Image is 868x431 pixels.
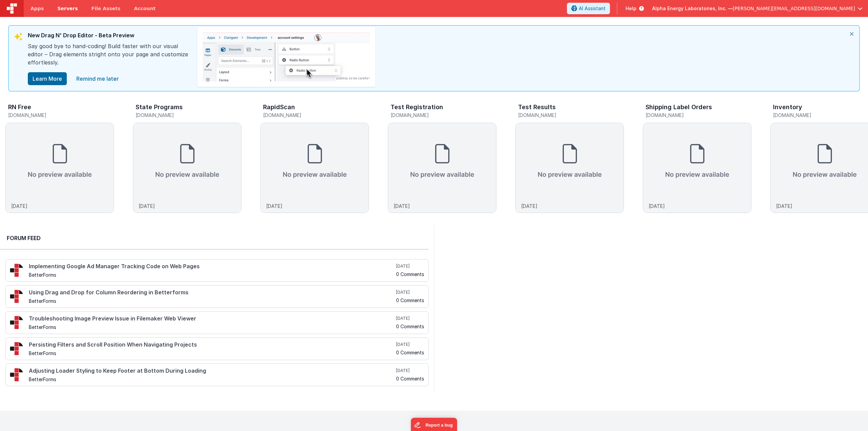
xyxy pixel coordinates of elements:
a: Adjusting Loader Styling to Keep Footer at Bottom During Loading BetterForms [DATE] 0 Comments [5,364,429,386]
h4: Persisting Filters and Scroll Position When Navigating Projects [29,342,395,348]
h5: [DOMAIN_NAME] [8,113,114,118]
img: 295_2.png [10,342,23,355]
div: Say good bye to hand-coding! Build faster with our visual editor – Drag elements stright onto you... [28,42,191,72]
a: Implementing Google Ad Manager Tracking Code on Web Pages BetterForms [DATE] 0 Comments [5,259,429,282]
a: Persisting Filters and Scroll Position When Navigating Projects BetterForms [DATE] 0 Comments [5,337,429,360]
h5: BetterForms [29,272,395,277]
span: Servers [57,5,78,12]
span: Apps [31,5,44,12]
h3: RN Free [8,104,31,111]
h4: Troubleshooting Image Preview Issue in Filemaker Web Viewer [29,316,395,322]
div: New Drag N' Drop Editor - Beta Preview [28,31,191,42]
p: [DATE] [649,202,665,210]
h5: [DOMAIN_NAME] [136,113,241,118]
h5: [DATE] [396,342,424,347]
a: Using Drag and Drop for Column Reordering in Betterforms BetterForms [DATE] 0 Comments [5,285,429,308]
h5: [DATE] [396,368,424,373]
h2: Forum Feed [7,234,422,242]
h4: Using Drag and Drop for Column Reordering in Betterforms [29,290,395,296]
p: [DATE] [394,202,410,210]
h5: 0 Comments [396,324,424,329]
h5: [DATE] [396,290,424,295]
h5: BetterForms [29,351,395,356]
span: File Assets [92,5,121,12]
button: Learn More [28,72,67,85]
h5: BetterForms [29,325,395,330]
img: 295_2.png [10,290,23,303]
h5: [DOMAIN_NAME] [646,113,751,118]
img: 295_2.png [10,263,23,277]
span: Alpha Energy Laboratories, Inc. — [652,5,733,12]
h5: [DATE] [396,263,424,269]
p: [DATE] [266,202,282,210]
img: 295_2.png [10,368,23,381]
h5: 0 Comments [396,298,424,303]
h5: [DOMAIN_NAME] [263,113,369,118]
h5: BetterForms [29,298,395,303]
h5: [DATE] [396,316,424,321]
button: AI Assistant [567,3,610,14]
h3: Shipping Label Orders [646,104,712,111]
h4: Adjusting Loader Styling to Keep Footer at Bottom During Loading [29,368,395,374]
h5: BetterForms [29,377,395,382]
h4: Implementing Google Ad Manager Tracking Code on Web Pages [29,263,395,270]
h3: RapidScan [263,104,295,111]
h5: 0 Comments [396,272,424,277]
h5: 0 Comments [396,350,424,355]
img: 295_2.png [10,316,23,329]
h3: Inventory [773,104,802,111]
i: close [844,26,859,42]
span: AI Assistant [579,5,606,12]
h5: [DOMAIN_NAME] [518,113,624,118]
p: [DATE] [139,202,155,210]
a: Troubleshooting Image Preview Issue in Filemaker Web Viewer BetterForms [DATE] 0 Comments [5,311,429,334]
h3: Test Results [518,104,556,111]
h3: State Programs [136,104,183,111]
span: [PERSON_NAME][EMAIL_ADDRESS][DOMAIN_NAME] [733,5,855,12]
h5: 0 Comments [396,376,424,381]
span: Help [626,5,636,12]
p: [DATE] [776,202,792,210]
a: close [72,72,123,85]
h3: Test Registration [391,104,443,111]
h5: [DOMAIN_NAME] [391,113,496,118]
button: Alpha Energy Laboratories, Inc. — [PERSON_NAME][EMAIL_ADDRESS][DOMAIN_NAME] [652,5,863,12]
p: [DATE] [521,202,537,210]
